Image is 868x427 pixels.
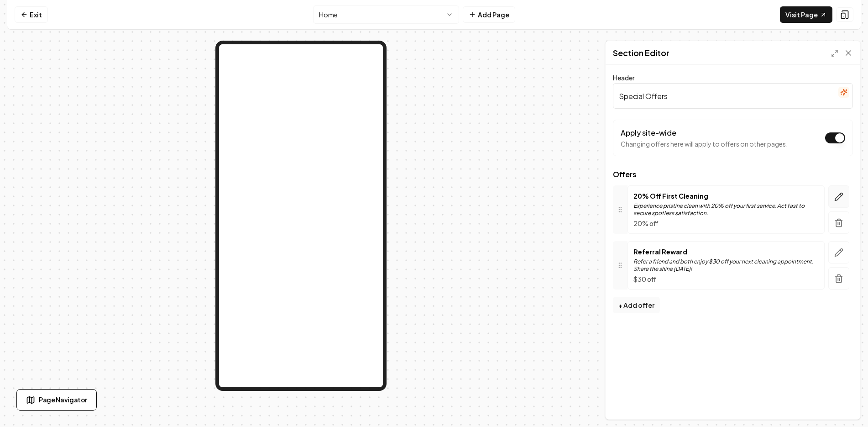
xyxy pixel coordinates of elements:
p: Refer a friend and both enjoy $30 off your next cleaning appointment. Share the shine [DATE]! [633,258,819,273]
a: Visit Page [780,6,832,23]
button: Add Page [463,6,515,23]
p: 20% Off First Cleaning [633,191,819,200]
a: Exit [15,6,48,23]
p: $30 off [633,274,819,284]
input: Header [613,83,853,109]
span: Page Navigator [39,395,87,405]
p: 20% off [633,219,819,228]
span: Offers [613,171,853,178]
button: + Add offer [613,297,660,313]
h2: Section Editor [613,47,669,59]
p: Changing offers here will apply to offers on other pages. [621,139,788,148]
label: Apply site-wide [621,128,676,137]
p: Referral Reward [633,247,819,256]
button: Page Navigator [16,389,97,411]
p: Experience pristine clean with 20% off your first service. Act fast to secure spotless satisfaction. [633,202,819,217]
label: Header [613,74,635,82]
